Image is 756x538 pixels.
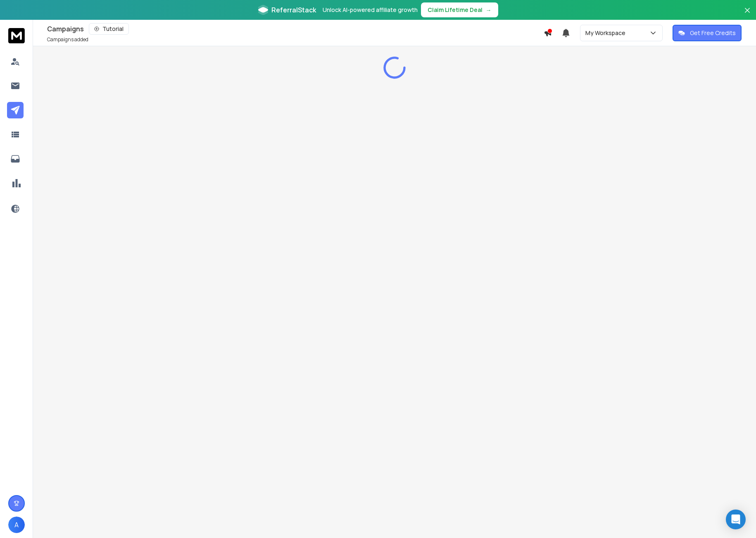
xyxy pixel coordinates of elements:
[673,25,742,41] button: Get Free Credits
[726,510,746,529] div: Open Intercom Messenger
[690,29,736,37] p: Get Free Credits
[323,6,418,14] p: Unlock AI-powered affiliate growth
[8,517,25,533] button: A
[271,5,316,15] span: ReferralStack
[89,23,129,35] button: Tutorial
[585,29,629,37] p: My Workspace
[421,2,498,17] button: Claim Lifetime Deal→
[486,6,492,14] span: →
[742,5,753,25] button: Close banner
[47,36,88,43] p: Campaigns added
[47,23,544,35] div: Campaigns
